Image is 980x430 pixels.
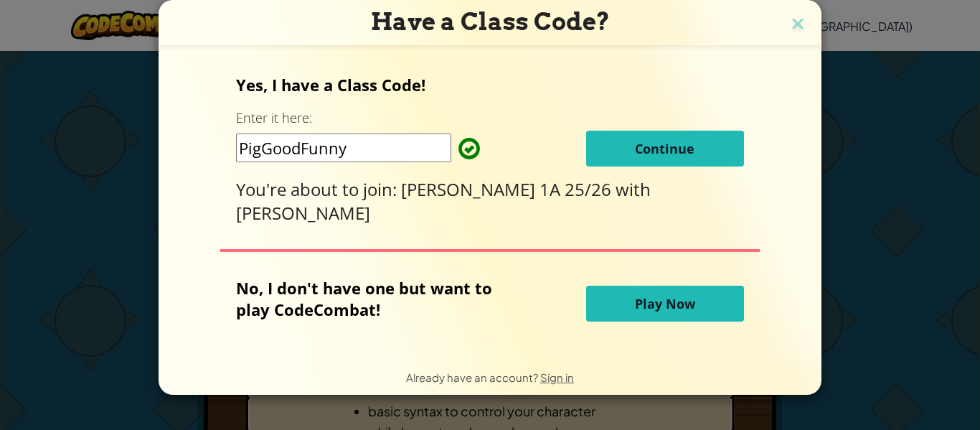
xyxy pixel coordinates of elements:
span: with [616,177,651,201]
span: Play Now [635,295,695,312]
p: Yes, I have a Class Code! [236,74,743,95]
span: [PERSON_NAME] 1A 25/26 [401,177,616,201]
span: Continue [635,140,694,157]
span: Already have an account? [406,370,540,384]
p: No, I don't have one but want to play CodeCombat! [236,277,514,320]
a: Sign in [540,370,574,384]
img: close icon [788,14,807,36]
label: Enter it here: [236,109,312,127]
span: You're about to join: [236,177,401,201]
button: Continue [586,131,744,167]
button: Play Now [586,286,744,322]
span: [PERSON_NAME] [236,201,370,225]
span: Have a Class Code? [371,7,610,36]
